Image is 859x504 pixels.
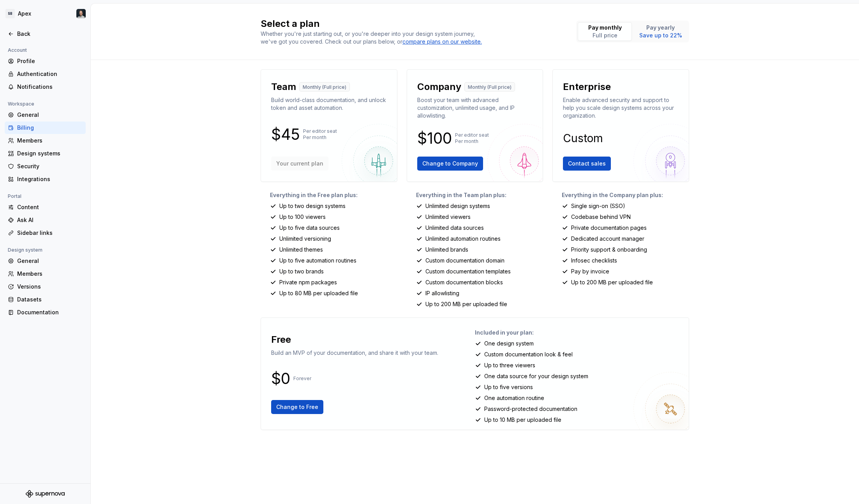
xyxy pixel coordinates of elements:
p: Company [417,81,461,93]
div: Whether you're just starting out, or you're deeper into your design system journey, we've got you... [261,30,487,46]
a: Supernova Logo [26,490,65,498]
p: Up to two design systems [279,202,346,210]
p: Custom documentation blocks [425,278,503,286]
a: General [5,109,86,121]
p: Monthly (Full price) [303,84,346,90]
p: One design system [484,340,534,347]
p: Codebase behind VPN [571,213,631,221]
p: Private npm packages [279,278,337,286]
p: Custom documentation domain [425,257,504,264]
p: Up to 10 MB per uploaded file [484,416,561,424]
div: Workspace [5,99,37,109]
div: Content [17,203,83,211]
a: Documentation [5,306,86,319]
span: Contact sales [568,160,606,167]
p: One data source for your design system [484,372,588,380]
p: Pay yearly [639,24,682,32]
div: Notifications [17,83,83,91]
a: Back [5,28,86,40]
p: Everything in the Free plan plus: [270,191,397,199]
p: Up to 100 viewers [279,213,326,221]
p: One automation routine [484,394,544,402]
a: compare plans on our website. [402,38,482,46]
p: Save up to 22% [639,32,682,39]
button: Pay monthlyFull price [578,22,632,41]
a: Members [5,134,86,147]
div: Back [17,30,83,38]
p: Unlimited automation routines [425,235,501,243]
a: Billing [5,122,86,134]
div: Integrations [17,175,83,183]
button: SBApexNiklas Quitzau [2,5,89,22]
div: Account [5,46,30,55]
span: Change to Company [422,160,478,167]
p: Unlimited design systems [425,202,490,210]
p: Build an MVP of your documentation, and share it with your team. [271,349,438,357]
div: Billing [17,124,83,132]
p: Custom documentation templates [425,268,511,275]
p: Unlimited brands [425,246,468,254]
div: Members [17,137,83,145]
p: Up to five data sources [279,224,340,232]
div: SB [5,9,15,18]
p: Private documentation pages [571,224,647,232]
div: General [17,111,83,119]
p: Up to five versions [484,383,533,391]
p: Unlimited data sources [425,224,484,232]
a: Content [5,201,86,213]
div: Versions [17,283,83,291]
p: Unlimited viewers [425,213,471,221]
p: Enterprise [563,81,611,93]
p: Full price [588,32,622,39]
a: Versions [5,280,86,293]
p: IP allowlisting [425,289,459,297]
p: Single sign-on (SSO) [571,202,625,210]
p: Up to two brands [279,268,324,275]
p: Unlimited themes [279,246,323,254]
p: Forever [293,375,311,382]
a: Profile [5,55,86,67]
div: Security [17,162,83,170]
p: Infosec checklists [571,257,617,264]
p: Priority support & onboarding [571,246,647,254]
div: General [17,257,83,265]
p: Custom [563,134,603,143]
p: $45 [271,130,300,139]
p: Up to five automation routines [279,257,356,264]
p: Free [271,333,291,346]
div: Apex [18,10,31,18]
p: Custom documentation look & feel [484,351,573,358]
h2: Select a plan [261,18,567,30]
p: Monthly (Full price) [468,84,512,90]
button: Contact sales [563,157,611,171]
span: Change to Free [276,403,318,411]
p: Team [271,81,296,93]
p: Per editor seat Per month [455,132,489,145]
p: Unlimited versioning [279,235,331,243]
p: Enable advanced security and support to help you scale design systems across your organization. [563,96,679,120]
a: Design systems [5,147,86,160]
a: Sidebar links [5,227,86,239]
div: Documentation [17,308,83,316]
p: $0 [271,374,290,383]
p: Boost your team with advanced customization, unlimited usage, and IP allowlisting. [417,96,533,120]
div: Members [17,270,83,278]
p: Everything in the Company plan plus: [562,191,689,199]
p: Up to 200 MB per uploaded file [571,278,653,286]
div: Design systems [17,150,83,157]
button: Change to Company [417,157,483,171]
button: Pay yearlySave up to 22% [633,22,688,41]
p: Included in your plan: [475,329,683,337]
p: Up to three viewers [484,361,535,369]
p: Everything in the Team plan plus: [416,191,543,199]
div: Design system [5,245,46,255]
div: Ask AI [17,216,83,224]
p: Pay monthly [588,24,622,32]
button: Change to Free [271,400,323,414]
div: Profile [17,57,83,65]
a: Ask AI [5,214,86,226]
a: Members [5,268,86,280]
a: Authentication [5,68,86,80]
p: Up to 200 MB per uploaded file [425,300,507,308]
a: General [5,255,86,267]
